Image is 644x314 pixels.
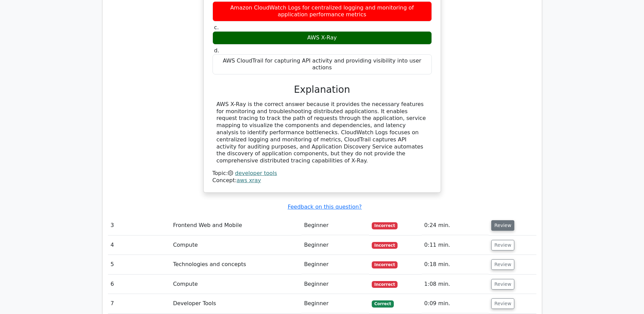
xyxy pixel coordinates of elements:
[217,84,428,95] h3: Explanation
[372,222,398,229] span: Incorrect
[235,170,277,176] a: developer tools
[422,216,489,235] td: 0:24 min.
[372,242,398,249] span: Incorrect
[108,294,170,313] td: 7
[301,235,369,255] td: Beginner
[214,47,219,54] span: d.
[108,275,170,294] td: 6
[237,177,261,184] a: aws xray
[301,275,369,294] td: Beginner
[108,216,170,235] td: 3
[213,177,432,184] div: Concept:
[491,259,514,270] button: Review
[217,101,428,164] div: AWS X-Ray is the correct answer because it provides the necessary features for monitoring and tro...
[301,216,369,235] td: Beginner
[213,54,432,75] div: AWS CloudTrail for capturing API activity and providing visibility into user actions
[491,220,514,231] button: Review
[214,24,219,31] span: c.
[170,294,301,313] td: Developer Tools
[372,261,398,268] span: Incorrect
[213,1,432,22] div: Amazon CloudWatch Logs for centralized logging and monitoring of application performance metrics
[372,281,398,288] span: Incorrect
[108,255,170,274] td: 5
[422,275,489,294] td: 1:08 min.
[372,300,394,307] span: Correct
[170,235,301,255] td: Compute
[422,294,489,313] td: 0:09 min.
[491,279,514,290] button: Review
[170,275,301,294] td: Compute
[170,216,301,235] td: Frontend Web and Mobile
[422,235,489,255] td: 0:11 min.
[213,170,432,177] div: Topic:
[108,235,170,255] td: 4
[301,255,369,274] td: Beginner
[301,294,369,313] td: Beginner
[491,240,514,250] button: Review
[288,204,362,210] a: Feedback on this question?
[422,255,489,274] td: 0:18 min.
[170,255,301,274] td: Technologies and concepts
[213,31,432,45] div: AWS X-Ray
[491,298,514,309] button: Review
